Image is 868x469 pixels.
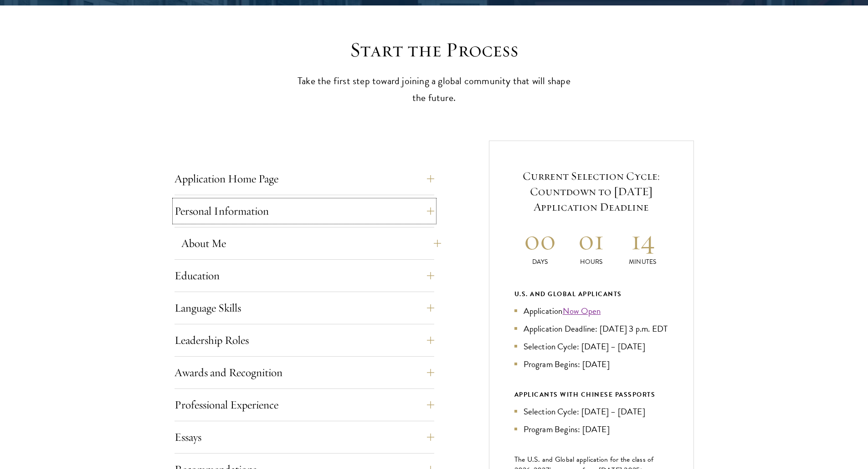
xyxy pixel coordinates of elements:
button: Leadership Roles [175,329,434,351]
div: APPLICANTS WITH CHINESE PASSPORTS [514,389,668,400]
button: Application Home Page [175,168,434,190]
div: U.S. and Global Applicants [514,288,668,300]
button: Education [175,265,434,287]
p: Minutes [617,257,668,267]
h2: 00 [514,223,566,257]
p: Take the first step toward joining a global community that will shape the future. [293,73,575,106]
button: Awards and Recognition [175,362,434,383]
h2: 14 [617,223,668,257]
li: Application [514,304,668,318]
h5: Current Selection Cycle: Countdown to [DATE] Application Deadline [514,168,668,215]
h2: 01 [565,223,617,257]
button: About Me [181,232,441,254]
p: Days [514,257,566,267]
li: Selection Cycle: [DATE] – [DATE] [514,405,668,418]
button: Professional Experience [175,394,434,416]
button: Essays [175,426,434,448]
li: Selection Cycle: [DATE] – [DATE] [514,340,668,353]
li: Application Deadline: [DATE] 3 p.m. EDT [514,322,668,335]
p: Hours [565,257,617,267]
li: Program Begins: [DATE] [514,358,668,371]
h2: Start the Process [293,37,575,63]
a: Now Open [563,304,601,318]
li: Program Begins: [DATE] [514,423,668,436]
button: Personal Information [175,200,434,222]
button: Language Skills [175,297,434,319]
